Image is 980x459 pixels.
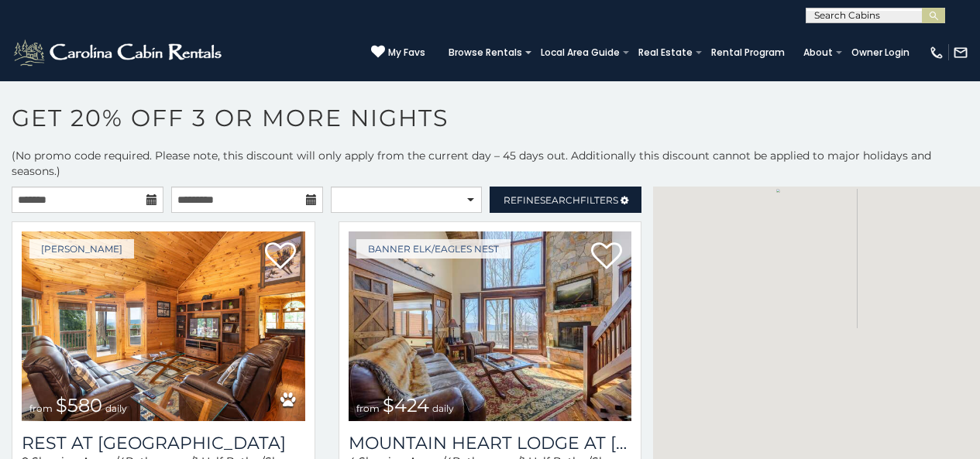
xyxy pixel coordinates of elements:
[22,433,305,454] h3: Rest at Mountain Crest
[533,42,628,63] a: Local Area Guide
[388,46,425,60] span: My Favs
[265,241,296,273] a: Add to favorites
[22,231,305,421] img: Rest at Mountain Crest
[22,433,305,454] a: Rest at [GEOGRAPHIC_DATA]
[356,239,511,259] a: Banner Elk/Eagles Nest
[349,433,632,454] h3: Mountain Heart Lodge at Eagles Nest
[383,394,429,416] span: $424
[703,42,793,63] a: Rental Program
[105,402,127,414] span: daily
[796,42,841,63] a: About
[929,45,944,60] img: phone-regular-white.png
[12,37,226,68] img: White-1-2.png
[22,231,305,421] a: Rest at Mountain Crest from $580 daily
[504,194,618,206] span: Refine Filters
[540,194,580,206] span: Search
[953,45,968,60] img: mail-regular-white.png
[349,231,632,421] a: Mountain Heart Lodge at Eagles Nest from $424 daily
[631,42,700,63] a: Real Estate
[356,402,380,414] span: from
[29,239,134,259] a: [PERSON_NAME]
[591,241,622,273] a: Add to favorites
[441,42,530,63] a: Browse Rentals
[349,433,632,454] a: Mountain Heart Lodge at [GEOGRAPHIC_DATA]
[490,187,641,213] a: RefineSearchFilters
[56,394,102,416] span: $580
[349,231,632,421] img: Mountain Heart Lodge at Eagles Nest
[432,402,454,414] span: daily
[844,42,917,63] a: Owner Login
[371,45,425,60] a: My Favs
[29,402,53,414] span: from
